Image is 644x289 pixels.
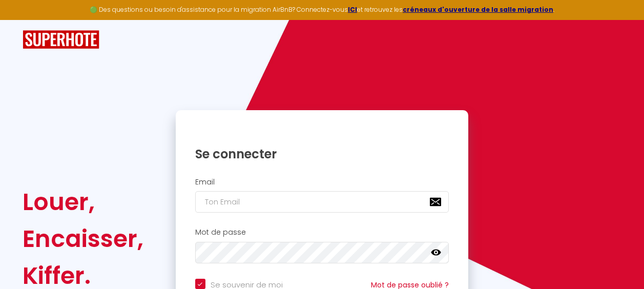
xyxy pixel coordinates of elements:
[23,183,143,220] div: Louer,
[23,220,143,257] div: Encaisser,
[195,191,449,213] input: Ton Email
[348,5,357,14] a: ICI
[195,146,449,162] h1: Se connecter
[195,178,449,187] h2: Email
[403,5,553,14] a: créneaux d'ouverture de la salle migration
[195,228,449,237] h2: Mot de passe
[23,30,99,49] img: SuperHote logo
